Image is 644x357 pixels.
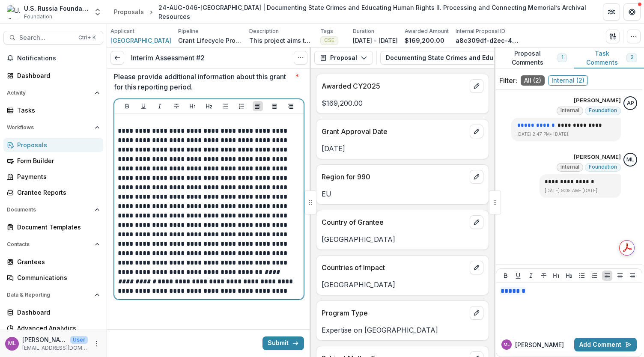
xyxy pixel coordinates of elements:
[24,4,88,13] div: U.S. Russia Foundation
[188,101,198,111] button: Heading 1
[3,86,103,100] button: Open Activity
[155,101,165,111] button: Italicize
[499,75,517,86] p: Filter:
[574,338,637,351] button: Add Comment
[322,234,483,244] p: [GEOGRAPHIC_DATA]
[589,107,617,113] span: Foundation
[110,6,147,18] a: Proposals
[3,238,103,251] button: Open Contacts
[3,185,103,199] a: Grantee Reports
[19,34,73,42] span: Search...
[564,271,574,281] button: Heading 2
[3,68,103,83] a: Dashboard
[470,261,483,274] button: edit
[17,257,96,266] div: Grantees
[236,101,247,111] button: Ordered List
[17,308,96,317] div: Dashboard
[17,71,96,80] div: Dashboard
[110,36,171,45] span: [GEOGRAPHIC_DATA]
[122,101,132,111] button: Bold
[501,271,511,281] button: Bold
[7,90,91,96] span: Activity
[3,31,103,45] button: Search...
[249,36,313,45] p: This project aims to preserve and make accessible the archives of Memorial, a human rights and hi...
[24,13,52,21] span: Foundation
[70,336,88,344] p: User
[114,7,144,16] div: Proposals
[17,55,100,62] span: Notifications
[253,101,263,111] button: Align Left
[504,342,510,347] div: Maria Lvova
[91,339,101,349] button: More
[322,308,466,318] p: Program Type
[22,344,88,352] p: [EMAIL_ADDRESS][DOMAIN_NAME]
[171,101,182,111] button: Strike
[521,75,545,86] span: All ( 2 )
[3,138,103,152] a: Proposals
[3,220,103,234] a: Document Templates
[322,126,466,137] p: Grant Approval Date
[456,27,505,35] p: Internal Proposal ID
[294,51,307,65] button: Options
[178,36,242,45] p: Grant Lifecycle Process
[7,5,21,19] img: U.S. Russia Foundation
[574,96,621,105] p: [PERSON_NAME]
[138,101,149,111] button: Underline
[77,33,98,42] div: Ctrl + K
[3,121,103,134] button: Open Workflows
[602,271,612,281] button: Align Left
[627,101,634,106] div: Anna P
[603,3,620,21] button: Partners
[262,336,304,350] button: Submit
[286,101,296,111] button: Align Right
[574,48,644,68] button: Task Comments
[516,131,616,137] p: [DATE] 2:47 PM • [DATE]
[322,280,483,290] p: [GEOGRAPHIC_DATA]
[405,27,449,35] p: Awarded Amount
[320,27,333,35] p: Tags
[589,271,599,281] button: Ordered List
[322,262,466,273] p: Countries of Impact
[17,188,96,197] div: Grantee Reports
[3,305,103,319] a: Dashboard
[322,98,483,108] p: $169,200.00
[17,172,96,181] div: Payments
[405,36,444,45] p: $169,200.00
[92,3,104,21] button: Open entity switcher
[17,324,96,333] div: Advanced Analytics
[7,125,91,131] span: Workflows
[110,27,134,35] p: Applicant
[131,54,205,62] h3: Interim Assessment #2
[220,101,230,111] button: Bullet List
[470,306,483,320] button: edit
[545,187,616,194] p: [DATE] 9:05 AM • [DATE]
[353,36,398,45] p: [DATE] - [DATE]
[322,143,483,154] p: [DATE]
[513,271,523,281] button: Underline
[17,106,96,115] div: Tasks
[577,271,587,281] button: Bullet List
[561,107,579,113] span: Internal
[3,255,103,269] a: Grantees
[3,154,103,168] a: Form Builder
[539,271,549,281] button: Strike
[353,27,374,35] p: Duration
[627,271,638,281] button: Align Right
[561,54,563,60] span: 1
[17,140,96,149] div: Proposals
[615,271,625,281] button: Align Center
[3,321,103,335] a: Advanced Analytics
[8,341,16,346] div: Maria Lvova
[3,288,103,302] button: Open Data & Reporting
[3,103,103,117] a: Tasks
[3,51,103,65] button: Notifications
[574,153,621,161] p: [PERSON_NAME]
[17,223,96,232] div: Document Templates
[322,325,483,335] p: Expertise on [GEOGRAPHIC_DATA]
[322,172,466,182] p: Region for 990
[3,203,103,217] button: Open Documents
[324,37,334,43] span: CSE
[314,51,373,65] button: Proposal
[456,36,520,45] p: a8c309df-d2ec-4584-8af6-8ff0eb81c798
[470,215,483,229] button: edit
